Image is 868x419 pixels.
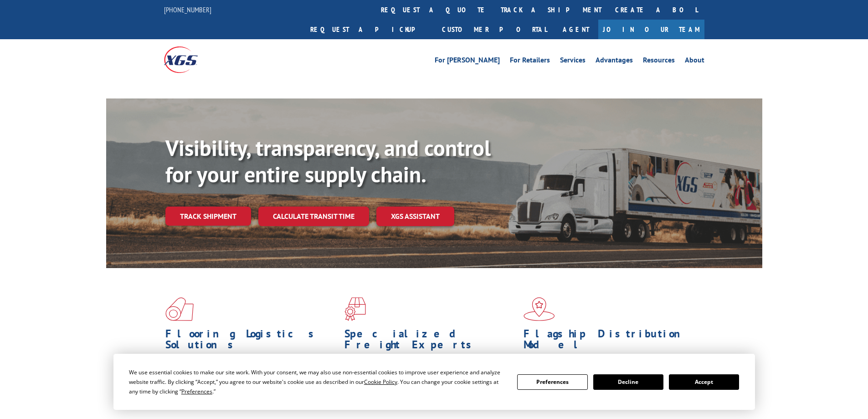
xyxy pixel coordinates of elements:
[376,207,454,226] a: XGS ASSISTANT
[165,207,251,226] a: Track shipment
[129,367,506,396] div: We use essential cookies to make our site work. With your consent, we may also use non-essential ...
[258,207,369,226] a: Calculate transit time
[510,57,550,67] a: For Retailers
[364,378,397,386] span: Cookie Policy
[435,20,554,39] a: Customer Portal
[113,354,755,410] div: Cookie Consent Prompt
[596,57,633,67] a: Advantages
[303,20,435,39] a: Request a pickup
[524,328,696,355] h1: Flagship Distribution Model
[669,374,739,390] button: Accept
[344,328,517,355] h1: Specialized Freight Experts
[643,57,675,67] a: Resources
[181,388,212,395] span: Preferences
[554,20,598,39] a: Agent
[164,5,211,14] a: [PHONE_NUMBER]
[165,134,491,188] b: Visibility, transparency, and control for your entire supply chain.
[593,374,663,390] button: Decline
[165,328,338,355] h1: Flooring Logistics Solutions
[517,374,587,390] button: Preferences
[560,57,586,67] a: Services
[165,297,194,321] img: xgs-icon-total-supply-chain-intelligence-red
[685,57,704,67] a: About
[344,297,366,321] img: xgs-icon-focused-on-flooring-red
[524,297,555,321] img: xgs-icon-flagship-distribution-model-red
[598,20,704,39] a: Join Our Team
[435,57,500,67] a: For [PERSON_NAME]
